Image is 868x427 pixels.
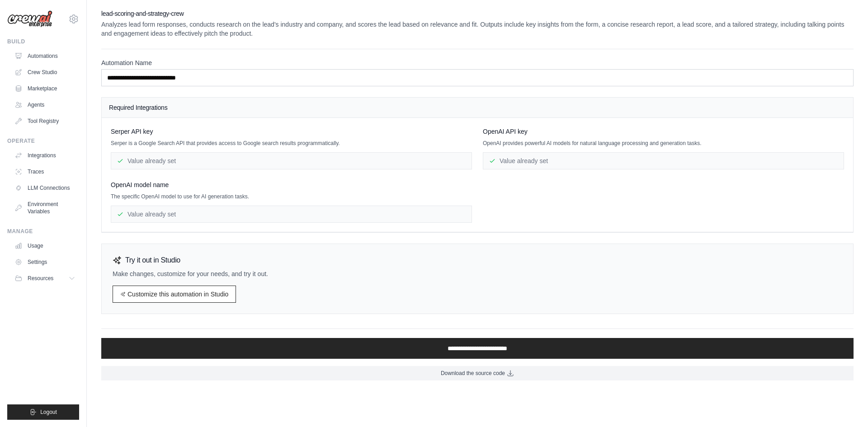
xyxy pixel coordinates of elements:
[7,228,79,235] div: Manage
[111,206,472,223] div: Value already set
[11,81,79,96] a: Marketplace
[125,255,180,266] h3: Try it out in Studio
[40,408,57,416] span: Logout
[113,269,842,278] p: Make changes, customize for your needs, and try it out.
[483,127,528,136] span: OpenAI API key
[7,137,79,145] div: Operate
[11,239,79,253] a: Usage
[111,152,472,169] div: Value already set
[11,49,79,63] a: Automations
[11,181,79,195] a: LLM Connections
[11,271,79,286] button: Resources
[28,275,53,282] span: Resources
[7,38,79,45] div: Build
[11,164,79,179] a: Traces
[111,180,169,189] span: OpenAI model name
[111,193,472,200] p: The specific OpenAI model to use for AI generation tasks.
[11,98,79,112] a: Agents
[11,65,79,80] a: Crew Studio
[113,286,236,303] a: Customize this automation in Studio
[7,404,79,420] button: Logout
[101,366,854,380] a: Download the source code
[11,197,79,219] a: Environment Variables
[11,114,79,128] a: Tool Registry
[11,255,79,269] a: Settings
[101,20,854,38] p: Analyzes lead form responses, conducts research on the lead's industry and company, and scores th...
[101,9,854,18] h2: lead-scoring-and-strategy-crew
[111,127,153,136] span: Serper API key
[483,140,844,147] p: OpenAI provides powerful AI models for natural language processing and generation tasks.
[101,58,854,67] label: Automation Name
[7,10,52,28] img: Logo
[483,152,844,169] div: Value already set
[109,103,846,112] h4: Required Integrations
[441,370,505,377] span: Download the source code
[11,148,79,163] a: Integrations
[111,140,472,147] p: Serper is a Google Search API that provides access to Google search results programmatically.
